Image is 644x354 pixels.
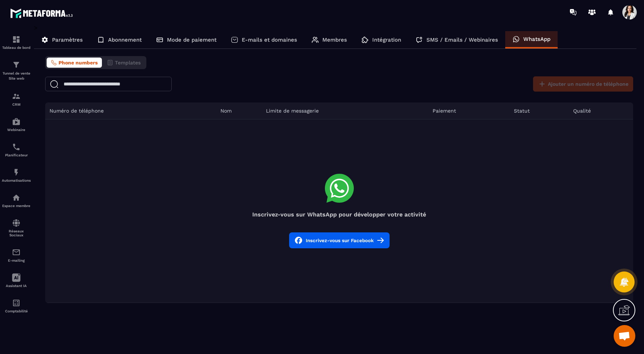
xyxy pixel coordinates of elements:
[2,71,31,81] p: Tunnel de vente Site web
[2,188,31,213] a: automationsautomationsEspace membre
[2,128,31,132] p: Webinaire
[12,92,21,101] img: formation
[12,143,21,151] img: scheduler
[59,60,98,66] span: Phone numbers
[12,35,21,44] img: formation
[2,293,31,319] a: accountantaccountantComptabilité
[614,325,635,347] div: Ouvrir le chat
[242,37,297,43] p: E-mails et domaines
[2,243,31,268] a: emailemailE-mailing
[2,284,31,288] p: Assistant IA
[2,102,31,106] p: CRM
[12,299,21,307] img: accountant
[2,309,31,313] p: Comptabilité
[262,102,429,119] th: Limite de messagerie
[216,102,262,119] th: Nom
[2,30,31,55] a: formationformationTableau de bord
[569,102,633,119] th: Qualité
[510,102,569,119] th: Statut
[167,37,216,43] p: Mode de paiement
[103,58,145,68] button: Templates
[2,258,31,262] p: E-mailing
[2,46,31,50] p: Tableau de bord
[45,102,216,119] th: Numéro de téléphone
[2,178,31,182] p: Automatisations
[2,87,31,112] a: formationformationCRM
[2,153,31,157] p: Planificateur
[47,58,102,68] button: Phone numbers
[12,60,21,69] img: formation
[12,117,21,126] img: automations
[2,229,31,237] p: Réseaux Sociaux
[115,60,141,66] span: Templates
[34,24,637,303] div: >
[322,37,347,43] p: Membres
[2,55,31,87] a: formationformationTunnel de vente Site web
[12,219,21,227] img: social-network
[10,7,75,20] img: logo
[426,37,498,43] p: SMS / Emails / Webinaires
[2,163,31,188] a: automationsautomationsAutomatisations
[2,204,31,208] p: Espace membre
[428,102,510,119] th: Paiement
[2,213,31,243] a: social-networksocial-networkRéseaux Sociaux
[45,211,633,218] h4: Inscrivez-vous sur WhatsApp pour développer votre activité
[523,36,550,42] p: WhatsApp
[372,37,401,43] p: Intégration
[2,137,31,163] a: schedulerschedulerPlanificateur
[108,37,142,43] p: Abonnement
[2,268,31,293] a: Assistant IA
[2,112,31,137] a: automationsautomationsWebinaire
[52,37,83,43] p: Paramètres
[12,248,21,257] img: email
[289,232,390,248] button: Inscrivez-vous sur Facebook
[12,193,21,202] img: automations
[12,168,21,177] img: automations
